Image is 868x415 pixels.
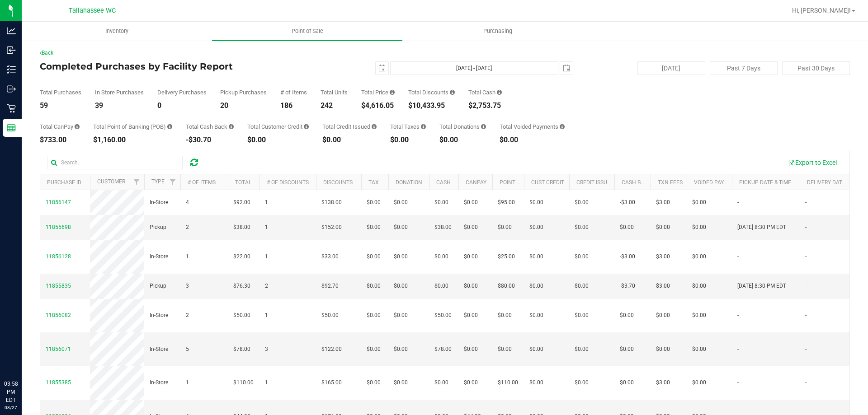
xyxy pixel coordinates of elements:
div: -$30.70 [186,136,234,144]
span: $0.00 [529,345,543,354]
span: $0.00 [656,311,670,320]
h4: Completed Purchases by Facility Report [40,61,310,71]
div: $0.00 [390,136,426,144]
span: $152.00 [321,223,342,232]
span: $0.00 [575,311,589,320]
div: $0.00 [322,136,377,144]
span: $0.00 [529,378,543,387]
a: Type [151,178,165,185]
span: $0.00 [620,223,634,232]
a: # of Discounts [267,179,309,186]
span: 11856128 [46,253,71,260]
span: $22.00 [233,252,250,261]
div: $0.00 [439,136,486,144]
div: Total CanPay [40,124,80,130]
a: Cash [436,179,451,186]
a: # of Items [188,179,216,186]
span: -$3.00 [620,198,635,207]
span: Inventory [93,27,141,35]
span: $80.00 [498,282,515,290]
span: $0.00 [656,223,670,232]
i: Sum of the cash-back amounts from rounded-up electronic payments for all purchases in the date ra... [229,124,234,130]
p: 08/27 [4,404,18,411]
span: $0.00 [394,198,408,207]
span: $0.00 [367,198,381,207]
i: Sum of all round-up-to-next-dollar total price adjustments for all purchases in the date range. [481,124,486,130]
span: $110.00 [498,378,518,387]
span: select [376,62,388,75]
div: Total Customer Credit [247,124,309,130]
p: 03:58 PM EDT [4,380,18,404]
span: $0.00 [575,198,589,207]
span: [DATE] 8:30 PM EDT [737,223,786,232]
i: Sum of the total taxes for all purchases in the date range. [421,124,426,130]
span: $0.00 [529,223,543,232]
span: $0.00 [394,252,408,261]
span: 5 [186,345,189,354]
span: $3.00 [656,252,670,261]
span: $0.00 [464,198,478,207]
span: - [737,311,739,320]
span: select [560,62,573,75]
div: Total Taxes [390,124,426,130]
a: Total [235,179,251,186]
div: $2,753.75 [468,102,502,109]
span: $25.00 [498,252,515,261]
span: - [737,198,739,207]
div: 0 [157,102,207,109]
i: Sum of the successful, non-voided point-of-banking payment transactions, both via payment termina... [167,124,172,130]
div: Total Discounts [408,89,455,95]
div: $733.00 [40,136,80,144]
a: Point of Sale [212,22,402,41]
span: In-Store [150,311,168,320]
span: $0.00 [434,198,448,207]
span: $0.00 [692,223,706,232]
span: $0.00 [529,198,543,207]
span: 1 [265,223,268,232]
a: Tax [368,179,379,186]
inline-svg: Reports [7,123,16,132]
span: 3 [265,345,268,354]
span: $0.00 [498,345,512,354]
inline-svg: Inbound [7,46,16,55]
span: $50.00 [321,311,339,320]
div: Total Cash Back [186,124,234,130]
div: In Store Purchases [95,89,144,95]
div: Total Point of Banking (POB) [93,124,172,130]
div: Total Credit Issued [322,124,377,130]
span: $50.00 [233,311,250,320]
span: $122.00 [321,345,342,354]
span: $138.00 [321,198,342,207]
span: - [805,311,807,320]
a: Back [40,50,53,56]
span: -$3.00 [620,252,635,261]
a: Purchasing [402,22,593,41]
i: Sum of the successful, non-voided payments using account credit for all purchases in the date range. [304,124,309,130]
span: Pickup [150,223,166,232]
div: 59 [40,102,81,109]
div: 186 [280,102,307,109]
span: $76.30 [233,282,250,290]
span: 11855698 [46,224,71,230]
span: $0.00 [575,252,589,261]
span: $0.00 [434,378,448,387]
span: $0.00 [575,223,589,232]
div: $0.00 [500,136,565,144]
i: Sum of the discount values applied to the all purchases in the date range. [450,89,455,95]
inline-svg: Inventory [7,65,16,74]
span: $0.00 [367,252,381,261]
a: Purchase ID [47,179,81,186]
span: Point of Sale [279,27,335,35]
span: 3 [186,282,189,290]
span: In-Store [150,252,168,261]
span: Purchasing [471,27,524,35]
a: Customer [97,178,125,185]
a: Filter [165,174,180,190]
span: 11855835 [46,283,71,289]
span: -$3.70 [620,282,635,290]
span: $0.00 [367,311,381,320]
div: $4,616.05 [361,102,395,109]
span: $0.00 [620,345,634,354]
span: $78.00 [233,345,250,354]
span: Pickup [150,282,166,290]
